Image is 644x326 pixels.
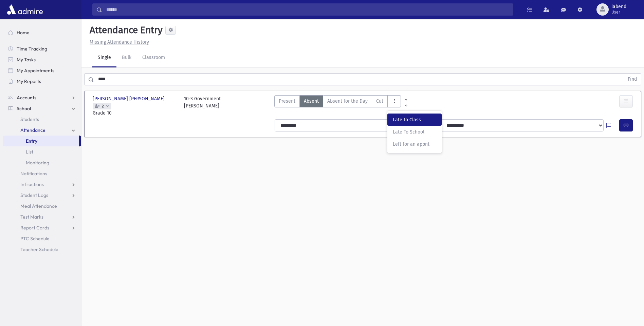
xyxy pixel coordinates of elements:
a: List [3,146,81,157]
a: Accounts [3,92,81,103]
a: Teacher Schedule [3,244,81,255]
a: Attendance [3,125,81,136]
span: Teacher Schedule [20,246,58,252]
div: 10-3 Government [PERSON_NAME] [184,95,221,117]
a: Students [3,114,81,125]
u: Missing Attendance History [90,39,149,45]
span: Monitoring [26,160,49,166]
span: Late To School [393,128,436,136]
a: My Reports [3,76,81,87]
span: [PERSON_NAME] [PERSON_NAME] [93,95,166,102]
span: Notifications [20,170,47,177]
a: Missing Attendance History [87,39,149,45]
h5: Attendance Entry [87,24,163,36]
img: AdmirePro [5,3,44,16]
div: AttTypes [274,95,401,117]
span: 2 [100,104,105,108]
span: Entry [26,138,37,144]
span: Grade 10 [93,109,177,117]
span: Attendance [20,127,45,133]
span: PTC Schedule [20,236,50,242]
a: Home [3,27,81,38]
span: labend [611,4,626,9]
a: Monitoring [3,157,81,168]
span: Report Cards [20,225,49,231]
span: User [611,9,626,15]
span: Infractions [20,181,44,187]
span: Accounts [17,95,36,101]
span: My Appointments [17,67,54,74]
span: Present [279,98,295,105]
a: Infractions [3,179,81,190]
span: Student Logs [20,192,48,198]
a: Classroom [137,48,170,67]
a: Student Logs [3,190,81,201]
span: Absent [304,98,319,105]
a: Meal Attendance [3,201,81,211]
a: Bulk [116,48,137,67]
input: Search [102,3,513,16]
a: Single [92,48,116,67]
span: Test Marks [20,214,43,220]
span: Late to Class [393,116,436,123]
span: Cut [376,98,383,105]
span: List [26,149,33,155]
span: Home [17,29,30,36]
a: PTC Schedule [3,233,81,244]
span: Left for an appnt [393,141,436,148]
a: My Tasks [3,54,81,65]
a: Notifications [3,168,81,179]
button: Find [624,74,641,85]
span: School [17,105,31,111]
span: Absent for the Day [327,98,368,105]
span: Time Tracking [17,46,47,52]
span: My Tasks [17,57,36,63]
a: My Appointments [3,65,81,76]
a: School [3,103,81,114]
span: Students [20,116,39,122]
a: Report Cards [3,222,81,233]
a: Time Tracking [3,43,81,54]
a: Test Marks [3,211,81,222]
span: My Reports [17,78,41,84]
span: Meal Attendance [20,203,57,209]
a: Entry [3,136,79,146]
